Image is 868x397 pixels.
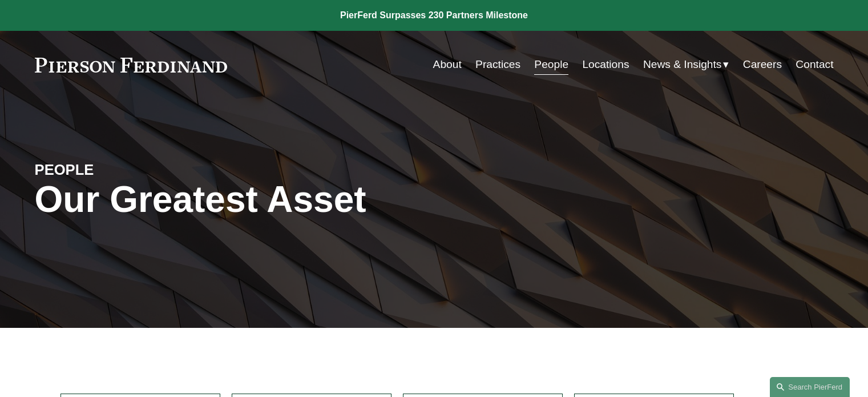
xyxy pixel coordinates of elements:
[475,54,520,75] a: Practices
[743,54,782,75] a: Careers
[35,161,235,179] h4: PEOPLE
[534,54,568,75] a: People
[433,54,462,75] a: About
[643,55,722,75] span: News & Insights
[770,377,850,397] a: Search this site
[582,54,629,75] a: Locations
[35,179,567,220] h1: Our Greatest Asset
[643,54,729,75] a: folder dropdown
[796,54,833,75] a: Contact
